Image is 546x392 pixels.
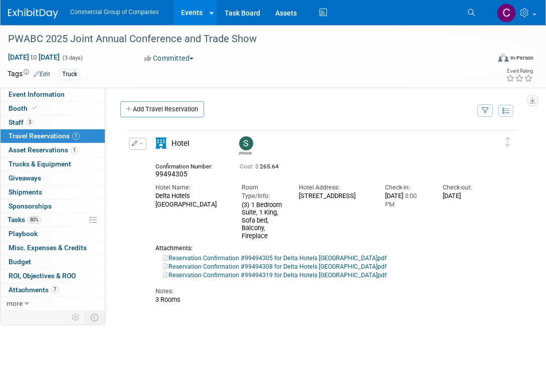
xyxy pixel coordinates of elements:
[1,269,105,283] a: ROI, Objectives & ROO
[8,216,41,224] span: Tasks
[70,9,158,16] span: Commercial Group of Companies
[7,299,23,307] span: more
[9,202,52,210] span: Sponsorships
[155,183,227,192] div: Hotel Name:
[1,227,105,241] a: Playbook
[120,101,204,117] a: Add Travel Reservation
[155,245,485,252] div: Attachments:
[1,213,105,227] a: Tasks80%
[1,129,105,143] a: Travel Reservations1
[9,230,38,238] span: Playbook
[72,132,80,140] span: 1
[1,143,105,157] a: Asset Reservations1
[5,30,481,48] div: PWABC 2025 Joint Annual Conference and Trade Show
[452,52,533,67] div: Event Format
[163,263,387,270] a: Reservation Confirmation #99494308 for Delta Hotels [GEOGRAPHIC_DATA]pdf
[155,192,227,208] div: Delta Hotels [GEOGRAPHIC_DATA]
[59,69,80,80] div: Truck
[163,272,387,279] a: Reservation Confirmation #99494319 for Delta Hotels [GEOGRAPHIC_DATA]pdf
[51,286,59,293] span: 7
[1,200,105,213] a: Sponsorships
[32,105,37,111] i: Booth reservation complete
[240,163,260,170] span: Cost: $
[9,188,42,196] span: Shipments
[29,53,39,61] span: to
[505,137,510,146] i: Click and drag to move item
[1,88,105,101] a: Event Information
[62,55,83,61] span: (3 days)
[71,146,78,154] span: 1
[1,157,105,171] a: Trucks & Equipment
[443,183,485,192] div: Check-out:
[9,244,87,252] span: Misc. Expenses & Credits
[9,286,59,294] span: Attachments
[497,4,516,23] img: Cole Mattern
[9,132,80,140] span: Travel Reservations
[1,241,105,255] a: Misc. Expenses & Credits
[171,139,190,148] span: Hotel
[1,185,105,199] a: Shipments
[141,53,198,63] button: Committed
[385,192,428,208] div: [DATE]
[9,174,41,182] span: Giveaways
[1,116,105,129] a: Staff3
[9,146,78,154] span: Asset Reservations
[9,272,76,280] span: ROI, Objectives & ROO
[8,9,58,19] img: ExhibitDay
[155,170,188,178] span: 99494305
[8,69,50,80] td: Tags
[8,53,60,62] span: [DATE] [DATE]
[155,287,485,296] div: Notes:
[1,171,105,185] a: Giveaways
[239,150,252,156] div: Suzanne LaFrance
[9,258,31,266] span: Budget
[299,192,370,200] div: [STREET_ADDRESS]
[9,104,39,112] span: Booth
[506,69,533,74] div: Event Rating
[155,138,166,149] i: Hotel
[85,311,105,324] td: Toggle Event Tabs
[1,255,105,269] a: Budget
[242,201,284,240] div: (3) 1 Bedroom Suite, 1 King, Sofa bed, Balcony, Fireplace
[239,136,253,150] img: Suzanne LaFrance
[385,183,428,192] div: Check-in:
[1,297,105,310] a: more
[443,192,485,200] div: [DATE]
[155,160,225,170] div: Confirmation Number:
[385,192,417,208] span: 3:00 PM
[28,216,41,224] span: 80%
[155,296,485,304] div: 3 Rooms
[240,163,283,170] span: 265.64
[237,136,254,156] div: Suzanne LaFrance
[510,54,533,62] div: In-Person
[1,283,105,297] a: Attachments7
[242,183,284,201] div: Room Type/Info:
[67,311,85,324] td: Personalize Event Tab Strip
[482,108,489,114] i: Filter by Traveler
[498,54,508,62] img: Format-Inperson.png
[34,71,50,78] a: Edit
[9,90,65,98] span: Event Information
[9,160,71,168] span: Trucks & Equipment
[299,183,370,192] div: Hotel Address:
[1,102,105,115] a: Booth
[163,255,387,262] a: Reservation Confirmation #99494305 for Delta Hotels [GEOGRAPHIC_DATA]pdf
[9,118,34,126] span: Staff
[26,118,34,126] span: 3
